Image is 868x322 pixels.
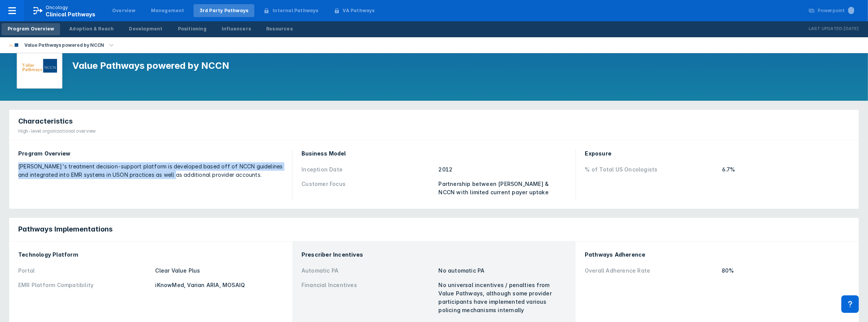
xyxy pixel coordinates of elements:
div: Management [151,7,184,14]
div: Powerpoint [818,7,854,14]
div: Influencers [222,25,251,32]
div: Program Overview [8,25,54,32]
img: value-pathways-nccn [22,59,57,73]
div: 80% [722,266,850,275]
div: Partnership between [PERSON_NAME] & NCCN with limited current payer uptake [438,180,566,197]
p: [DATE] [844,25,859,33]
div: VA Pathways [343,7,375,14]
div: No automatic PA [439,266,567,275]
a: 3rd Party Pathways [194,4,255,17]
div: Exposure [585,149,850,158]
div: [PERSON_NAME]'s treatment decision-support platform is developed based off of NCCN guidelines and... [18,162,283,179]
p: Oncology [46,4,68,11]
div: Prescriber Incentives [301,251,567,259]
div: Automatic PA [301,266,434,275]
div: iKnowMed, Varian ARIA, MOSAIQ [156,281,284,289]
div: Clear Value Plus [156,266,284,275]
div: Value Pathways powered by NCCN [21,40,107,51]
div: Customer Focus [301,180,434,197]
img: value-pathways-nccn [9,43,18,47]
div: Overall Adherence Rate [585,266,717,275]
a: Influencers [216,23,257,35]
div: Resources [266,25,293,32]
div: Portal [18,266,151,275]
div: No universal incentives / penalties from Value Pathways, although some provider participants have... [439,281,567,314]
div: Inception Date [301,165,434,174]
div: High-level organizational overview [18,128,96,135]
a: Overview [106,4,142,17]
a: Positioning [172,23,213,35]
div: Development [129,25,162,32]
div: Pathways Adherence [585,251,850,259]
div: Overview [112,7,136,14]
span: Clinical Pathways [46,11,95,17]
div: % of Total US Oncologists [585,165,717,174]
div: Contact Support [841,295,859,313]
a: Adoption & Reach [63,23,120,35]
span: Pathways Implementations [18,225,113,234]
div: Adoption & Reach [69,25,114,32]
div: 6.7% [722,165,850,174]
a: Development [123,23,168,35]
div: Positioning [178,25,206,32]
h1: Value Pathways powered by NCCN [72,60,229,72]
div: Program Overview [18,149,283,158]
div: Technology Platform [18,251,283,259]
a: Management [145,4,190,17]
a: Resources [260,23,299,35]
div: Financial Incentives [301,281,434,314]
div: EMR Platform Compatibility [18,281,151,289]
div: 2012 [438,165,566,174]
span: Characteristics [18,117,73,126]
div: 3rd Party Pathways [200,7,249,14]
a: Program Overview [2,23,60,35]
div: Business Model [301,149,566,158]
div: Internal Pathways [273,7,318,14]
p: Last Updated: [809,25,844,33]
